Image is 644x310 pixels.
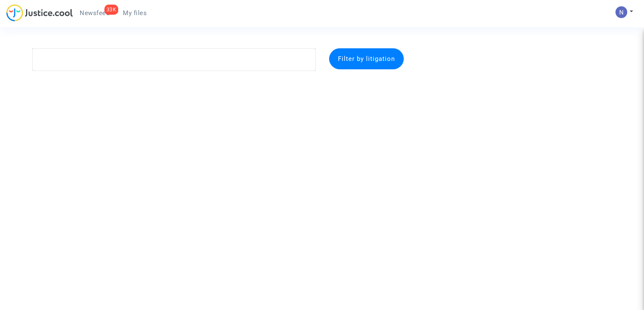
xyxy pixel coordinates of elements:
span: Newsfeed [80,9,109,17]
img: ACg8ocLbdXnmRFmzhNqwOPt_sjleXT1r-v--4sGn8-BO7_nRuDcVYw=s96-c [615,6,627,18]
div: 33K [104,5,119,15]
span: Filter by litigation [338,55,395,63]
img: jc-logo.svg [6,4,73,21]
a: My files [116,7,153,19]
a: 33KNewsfeed [73,7,116,19]
span: My files [123,9,147,17]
